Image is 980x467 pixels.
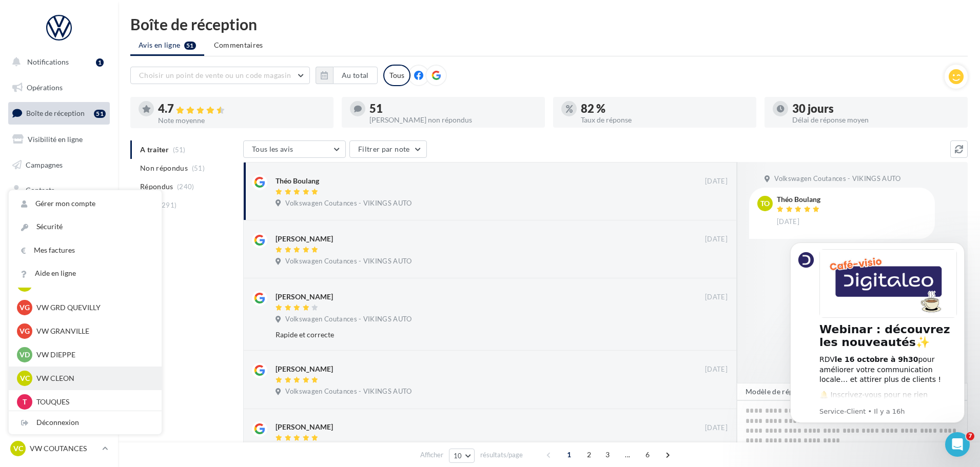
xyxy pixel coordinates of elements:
[619,446,636,463] span: ...
[639,446,656,463] span: 6
[36,326,149,336] p: VW GRANVILLE
[285,315,411,324] span: Volkswagen Coutances - VIKINGS AUTO
[966,432,974,440] span: 7
[276,330,661,340] div: Rapide et correcte
[6,77,112,98] a: Opérations
[96,58,104,67] div: 1
[774,174,900,184] span: Volkswagen Coutances - VIKINGS AUTO
[130,16,968,32] div: Boîte de réception
[369,103,537,114] div: 51
[243,140,346,158] button: Tous les avis
[214,40,263,50] span: Commentaires
[252,145,293,153] span: Tous les avis
[285,387,411,396] span: Volkswagen Coutances - VIKINGS AUTO
[349,140,427,158] button: Filtrer par note
[27,57,69,66] span: Notifications
[6,231,112,252] a: Calendrier
[19,350,30,360] span: VD
[177,182,194,191] span: (240)
[36,350,149,360] p: VW DIEPPE
[333,67,378,84] button: Au total
[760,198,770,209] span: To
[158,117,325,124] div: Note moyenne
[6,205,112,227] a: Médiathèque
[26,160,63,169] span: Campagnes
[581,103,748,114] div: 82 %
[705,235,728,244] span: [DATE]
[9,411,162,434] div: Déconnexion
[705,177,728,186] span: [DATE]
[13,443,23,454] span: VC
[276,364,333,374] div: [PERSON_NAME]
[6,102,112,124] a: Boîte de réception51
[420,450,443,460] span: Afficher
[140,181,173,192] span: Répondus
[20,373,30,383] span: VC
[9,215,162,238] a: Sécurité
[792,116,959,124] div: Délai de réponse moyen
[285,257,411,266] span: Volkswagen Coutances - VIKINGS AUTO
[383,65,410,86] div: Tous
[792,103,959,114] div: 30 jours
[705,293,728,302] span: [DATE]
[158,103,325,115] div: 4.7
[6,290,112,320] a: Campagnes DataOnDemand
[561,446,577,463] span: 1
[285,199,411,208] span: Volkswagen Coutances - VIKINGS AUTO
[581,446,597,463] span: 2
[6,51,108,73] button: Notifications 1
[19,326,30,336] span: VG
[140,163,188,173] span: Non répondus
[26,109,85,117] span: Boîte de réception
[36,397,149,407] p: TOUQUES
[777,217,799,227] span: [DATE]
[130,67,310,84] button: Choisir un point de vente ou un code magasin
[276,422,333,432] div: [PERSON_NAME]
[27,83,63,92] span: Opérations
[581,116,748,124] div: Taux de réponse
[737,383,826,400] button: Modèle de réponse
[9,192,162,215] a: Gérer mon compte
[139,71,291,79] span: Choisir un point de vente ou un code magasin
[36,302,149,313] p: VW GRD QUEVILLY
[23,397,27,407] span: T
[276,234,333,244] div: [PERSON_NAME]
[6,256,112,286] a: PLV et print personnalisable
[276,176,319,186] div: Théo Boulang
[777,196,822,203] div: Théo Boulang
[94,110,106,118] div: 51
[9,262,162,285] a: Aide en ligne
[30,443,98,454] p: VW COUTANCES
[599,446,616,463] span: 3
[6,179,112,201] a: Contacts
[36,373,149,383] p: VW CLEON
[160,201,177,209] span: (291)
[6,154,112,176] a: Campagnes
[454,452,462,460] span: 10
[26,186,54,194] span: Contacts
[316,67,378,84] button: Au total
[945,432,970,457] iframe: Intercom live chat
[705,423,728,433] span: [DATE]
[192,164,205,172] span: (51)
[369,116,537,124] div: [PERSON_NAME] non répondus
[19,302,30,313] span: VG
[276,292,333,302] div: [PERSON_NAME]
[28,135,83,144] span: Visibilité en ligne
[8,439,110,458] a: VC VW COUTANCES
[480,450,523,460] span: résultats/page
[6,129,112,150] a: Visibilité en ligne
[9,239,162,262] a: Mes factures
[775,230,980,462] iframe: Intercom notifications message
[705,365,728,374] span: [DATE]
[449,449,475,463] button: 10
